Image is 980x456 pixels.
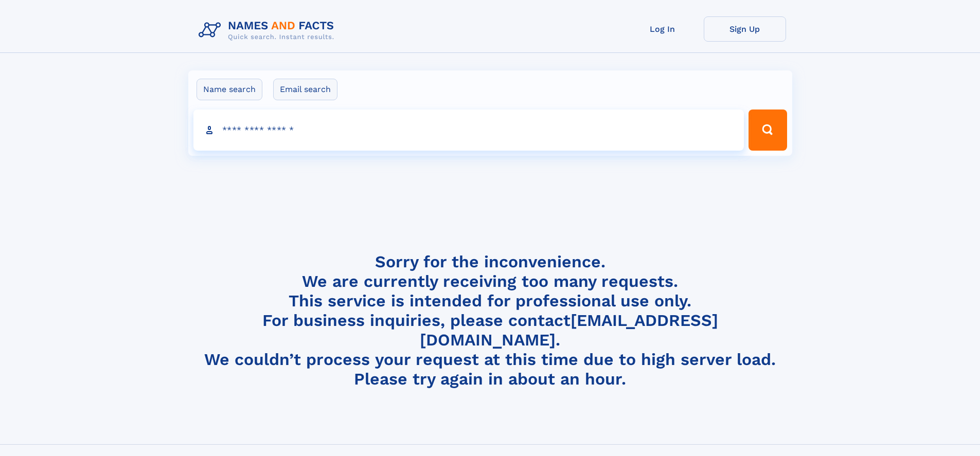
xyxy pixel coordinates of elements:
[749,110,787,151] button: Search Button
[194,252,786,389] h4: Sorry for the inconvenience. We are currently receiving too many requests. This service is intend...
[273,79,337,100] label: Email search
[420,311,718,350] a: [EMAIL_ADDRESS][DOMAIN_NAME]
[193,110,744,151] input: search input
[621,16,704,42] a: Log In
[194,16,343,44] img: Logo Names and Facts
[197,79,262,100] label: Name search
[704,16,786,42] a: Sign Up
